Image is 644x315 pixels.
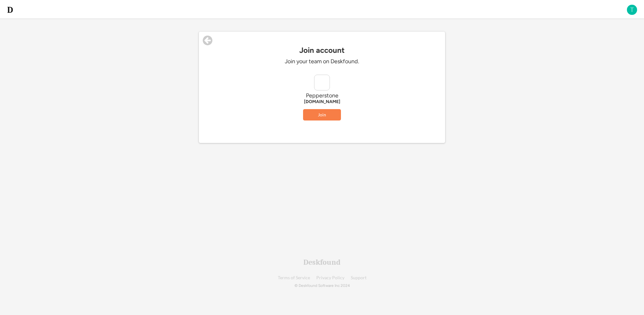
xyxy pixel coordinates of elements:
[314,75,330,90] img: yH5BAEAAAAALAAAAAABAAEAAAIBRAA7
[303,109,341,120] button: Join
[6,6,14,14] img: d-whitebg.png
[227,99,417,104] div: [DOMAIN_NAME]
[227,92,417,99] div: Pepperstone
[199,46,445,55] div: Join account
[278,275,310,280] a: Terms of Service
[626,4,638,15] img: T.png
[227,58,417,65] div: Join your team on Deskfound.
[303,258,341,266] div: Deskfound
[316,275,344,280] a: Privacy Policy
[351,275,367,280] a: Support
